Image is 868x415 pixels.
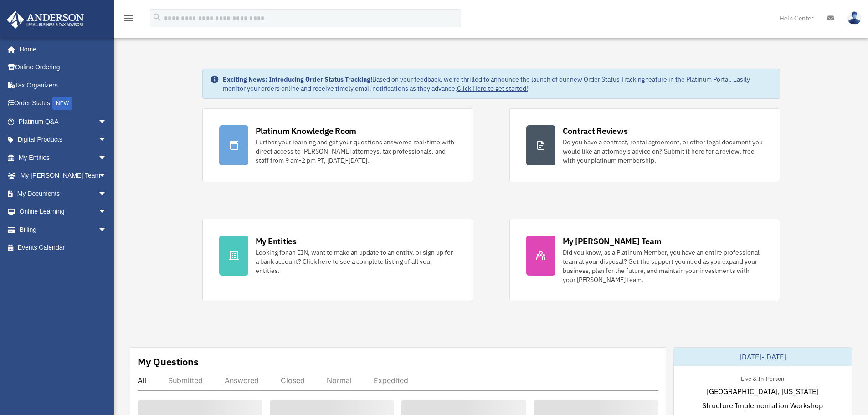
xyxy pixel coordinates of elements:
div: Contract Reviews [563,125,628,137]
a: My Entitiesarrow_drop_down [6,149,121,167]
a: Billingarrow_drop_down [6,220,121,239]
div: Further your learning and get your questions answered real-time with direct access to [PERSON_NAM... [256,138,456,165]
div: Normal [327,376,352,385]
a: My [PERSON_NAME] Team Did you know, as a Platinum Member, you have an entire professional team at... [509,219,780,301]
div: Closed [281,376,305,385]
div: My Entities [256,236,297,247]
div: Do you have a contract, rental agreement, or other legal document you would like an attorney's ad... [563,138,763,165]
a: Tax Organizers [6,76,121,94]
div: All [138,376,146,385]
div: Did you know, as a Platinum Member, you have an entire professional team at your disposal? Get th... [563,248,763,284]
a: Online Learningarrow_drop_down [6,203,121,221]
i: search [152,12,162,22]
img: User Pic [847,11,861,25]
div: Platinum Knowledge Room [256,125,357,137]
div: Live & In-Person [734,373,791,383]
strong: Exciting News: Introducing Order Status Tracking! [223,75,372,83]
a: Contract Reviews Do you have a contract, rental agreement, or other legal document you would like... [509,108,780,182]
a: Home [6,40,116,58]
img: Anderson Advisors Platinum Portal [4,11,87,29]
span: arrow_drop_down [98,167,116,185]
a: Order StatusNEW [6,94,121,113]
div: [DATE]-[DATE] [674,348,852,366]
span: Structure Implementation Workshop [702,400,823,411]
div: Answered [225,376,259,385]
a: Platinum Knowledge Room Further your learning and get your questions answered real-time with dire... [202,108,473,182]
a: My [PERSON_NAME] Teamarrow_drop_down [6,167,121,185]
div: Looking for an EIN, want to make an update to an entity, or sign up for a bank account? Click her... [256,248,456,275]
a: Platinum Q&Aarrow_drop_down [6,113,121,131]
span: arrow_drop_down [98,220,116,239]
div: Expedited [374,376,408,385]
span: arrow_drop_down [98,184,116,203]
a: My Documentsarrow_drop_down [6,184,121,203]
div: NEW [52,97,72,110]
div: My [PERSON_NAME] Team [563,236,662,247]
a: Online Ordering [6,58,121,77]
a: menu [123,16,134,24]
span: arrow_drop_down [98,131,116,149]
a: My Entities Looking for an EIN, want to make an update to an entity, or sign up for a bank accoun... [202,219,473,301]
i: menu [123,13,134,24]
span: arrow_drop_down [98,149,116,167]
a: Digital Productsarrow_drop_down [6,131,121,149]
div: Based on your feedback, we're thrilled to announce the launch of our new Order Status Tracking fe... [223,75,772,93]
a: Click Here to get started! [457,84,528,92]
span: arrow_drop_down [98,203,116,221]
a: Events Calendar [6,239,121,257]
span: [GEOGRAPHIC_DATA], [US_STATE] [707,386,818,397]
div: Submitted [168,376,203,385]
div: My Questions [138,355,199,369]
span: arrow_drop_down [98,113,116,131]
